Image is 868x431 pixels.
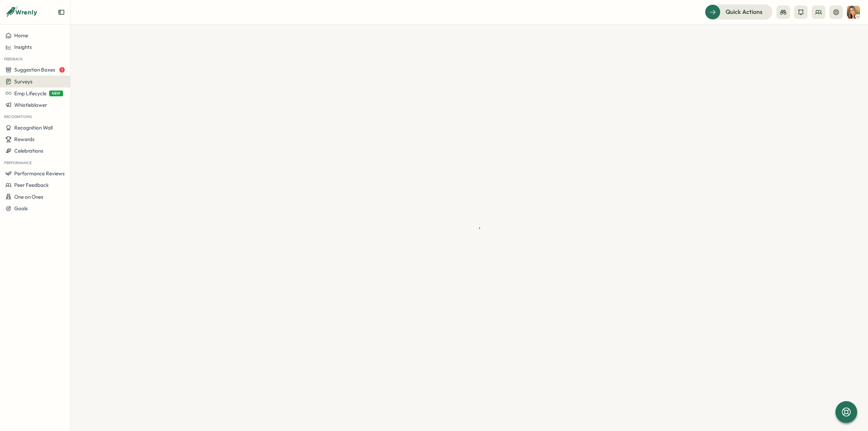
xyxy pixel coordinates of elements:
span: Quick Actions [726,7,763,16]
span: NEW [49,91,63,96]
span: Peer Feedback [14,182,49,188]
span: Whistleblower [14,102,47,108]
span: Performance Reviews [14,170,65,177]
span: Home [14,32,28,39]
span: Emp Lifecycle [14,90,46,97]
span: Rewards [14,136,35,142]
span: Goals [14,205,28,212]
button: Expand sidebar [58,9,65,16]
span: Insights [14,44,32,50]
img: Tarin O'Neill [847,6,860,19]
span: Suggestion Boxes [14,66,55,73]
span: Recognition Wall [14,124,53,131]
span: Celebrations [14,148,43,154]
span: One on Ones [14,194,43,200]
span: 1 [59,67,65,73]
span: Surveys [14,78,33,85]
button: Quick Actions [705,4,772,19]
